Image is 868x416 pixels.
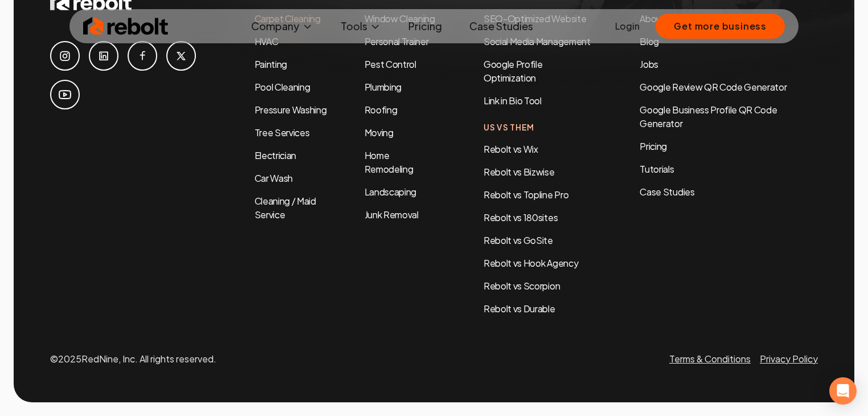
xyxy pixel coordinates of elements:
[399,15,451,38] a: Pricing
[365,149,413,175] a: Home Remodeling
[484,143,538,155] a: Rebolt vs Wix
[484,303,555,315] a: Rebolt vs Durable
[484,58,543,84] a: Google Profile Optimization
[255,149,296,161] a: Electrician
[484,211,558,223] a: Rebolt vs 180sites
[484,189,568,201] a: Rebolt vs Topline Pro
[829,377,857,405] div: Open Intercom Messenger
[365,104,398,116] a: Roofing
[669,353,751,365] a: Terms & Conditions
[255,104,327,116] a: Pressure Washing
[83,15,169,38] img: Rebolt Logo
[640,104,777,129] a: Google Business Profile QR Code Generator
[255,195,316,221] a: Cleaning / Maid Service
[50,352,216,366] p: © 2025 RedNine, Inc. All rights reserved.
[255,127,310,138] a: Tree Services
[255,172,293,184] a: Car Wash
[255,58,287,70] a: Painting
[365,58,416,70] a: Pest Control
[656,14,785,39] button: Get more business
[365,209,419,221] a: Junk Removal
[255,81,310,93] a: Pool Cleaning
[615,19,640,33] a: Login
[640,162,818,176] a: Tutorials
[484,121,594,133] h4: Us Vs Them
[365,127,394,138] a: Moving
[484,280,560,292] a: Rebolt vs Scorpion
[331,15,390,38] button: Tools
[640,185,818,199] a: Case Studies
[365,186,416,198] a: Landscaping
[484,257,578,269] a: Rebolt vs Hook Agency
[365,81,402,93] a: Plumbing
[484,166,555,178] a: Rebolt vs Bizwise
[760,353,818,365] a: Privacy Policy
[640,58,658,70] a: Jobs
[484,234,553,246] a: Rebolt vs GoSite
[484,95,542,107] a: Link in Bio Tool
[460,15,542,38] a: Case Studies
[640,81,787,93] a: Google Review QR Code Generator
[640,140,818,153] a: Pricing
[242,15,322,38] button: Company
